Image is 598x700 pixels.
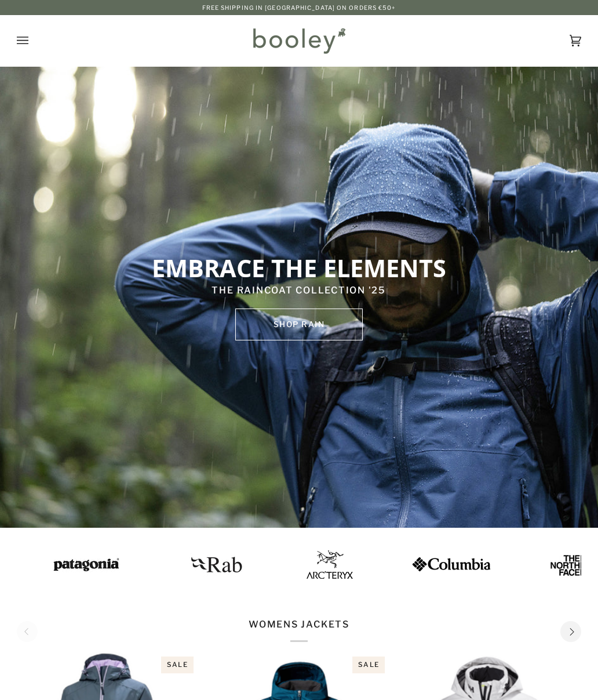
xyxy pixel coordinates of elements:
p: WOMENS JACKETS [249,618,349,642]
p: Free Shipping in [GEOGRAPHIC_DATA] on Orders €50+ [202,3,396,12]
div: Sale [352,657,385,673]
p: EMBRACE THE ELEMENTS [118,253,480,284]
button: Next [560,621,581,642]
img: Booley [248,24,349,57]
a: SHOP rain [235,309,363,340]
div: Sale [161,657,194,673]
p: THE RAINCOAT COLLECTION '25 [118,284,480,298]
button: Open menu [17,15,52,66]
